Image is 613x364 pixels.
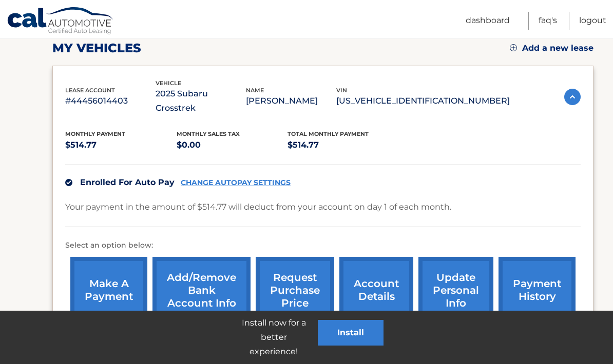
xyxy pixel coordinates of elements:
a: CHANGE AUTOPAY SETTINGS [181,178,291,187]
a: update personal info [418,257,493,324]
img: add.svg [510,44,517,51]
p: 2025 Subaru Crosstrek [156,87,246,115]
span: Monthly sales Tax [177,130,240,137]
p: #44456014403 [65,94,156,108]
a: payment history [499,257,576,324]
a: account details [339,257,413,324]
a: Logout [579,12,606,30]
p: [PERSON_NAME] [246,94,336,108]
p: $0.00 [177,138,288,152]
span: Monthly Payment [65,130,125,137]
p: Your payment in the amount of $514.77 will deduct from your account on day 1 of each month. [65,200,451,214]
p: [US_VEHICLE_IDENTIFICATION_NUMBER] [336,94,510,108]
span: vehicle [156,79,181,87]
span: Total Monthly Payment [288,130,369,137]
img: accordion-active.svg [564,89,581,105]
button: Install [318,320,384,346]
a: request purchase price [256,257,334,324]
span: name [246,87,264,94]
span: lease account [65,87,115,94]
a: FAQ's [539,12,557,30]
p: Select an option below: [65,239,581,252]
a: Dashboard [466,12,510,30]
p: $514.77 [288,138,399,152]
a: Add/Remove bank account info [152,257,251,324]
span: Enrolled For Auto Pay [80,177,175,187]
span: vin [336,87,347,94]
a: Add a new lease [510,43,593,53]
img: check.svg [65,179,72,186]
a: make a payment [70,257,147,324]
h2: my vehicles [52,41,141,56]
p: Install now for a better experience! [229,316,318,359]
p: $514.77 [65,138,177,152]
a: Cal Automotive [7,7,114,36]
